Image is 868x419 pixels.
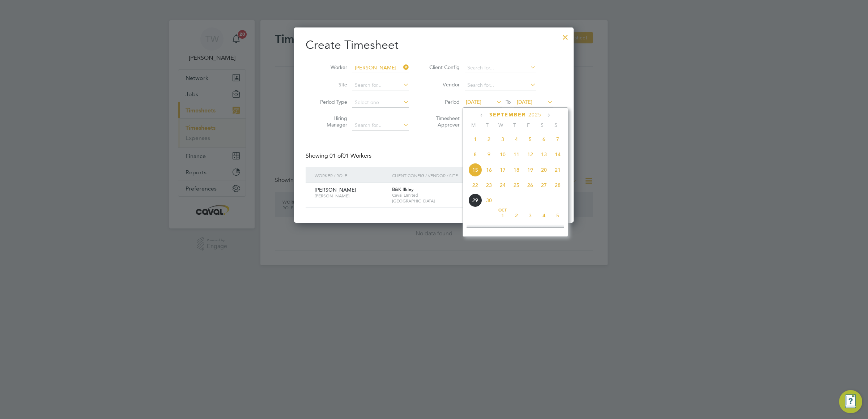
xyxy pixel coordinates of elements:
[392,186,414,192] span: B&K Ilkley
[427,115,460,128] label: Timesheet Approver
[510,163,523,177] span: 18
[510,209,523,222] span: 2
[551,224,565,238] span: 12
[482,147,496,161] span: 9
[517,99,532,105] span: [DATE]
[839,390,862,413] button: Engage Resource Center
[390,167,506,184] div: Client Config / Vendor / Site
[503,97,513,107] span: To
[537,147,551,161] span: 13
[482,132,496,146] span: 2
[523,132,537,146] span: 5
[510,178,523,192] span: 25
[528,112,541,118] span: 2025
[427,64,460,70] label: Client Config
[496,147,510,161] span: 10
[465,63,536,73] input: Search for...
[522,122,535,128] span: F
[510,224,523,238] span: 9
[496,224,510,238] span: 8
[496,209,510,212] span: Oct
[551,163,565,177] span: 21
[537,132,551,146] span: 6
[306,38,562,53] h2: Create Timesheet
[508,122,522,128] span: T
[482,178,496,192] span: 23
[523,147,537,161] span: 12
[467,122,480,128] span: M
[468,163,482,177] span: 15
[482,224,496,238] span: 7
[482,193,496,207] span: 30
[465,80,536,90] input: Search for...
[537,178,551,192] span: 27
[468,224,482,238] span: 6
[315,115,347,128] label: Hiring Manager
[537,163,551,177] span: 20
[489,112,526,118] span: September
[468,147,482,161] span: 8
[537,224,551,238] span: 11
[466,99,481,105] span: [DATE]
[482,163,496,177] span: 16
[306,152,373,160] div: Showing
[329,152,371,159] span: 01 Workers
[523,163,537,177] span: 19
[468,132,482,146] span: 1
[315,187,356,193] span: [PERSON_NAME]
[315,99,347,105] label: Period Type
[549,122,563,128] span: S
[468,132,482,136] span: Sep
[510,147,523,161] span: 11
[551,147,565,161] span: 14
[352,98,409,108] input: Select one
[313,167,390,184] div: Worker / Role
[468,178,482,192] span: 22
[468,193,482,207] span: 29
[352,63,409,73] input: Search for...
[523,209,537,222] span: 3
[315,193,387,199] span: [PERSON_NAME]
[551,209,565,222] span: 5
[537,209,551,222] span: 4
[427,99,460,105] label: Period
[480,122,494,128] span: T
[352,120,409,131] input: Search for...
[315,81,347,88] label: Site
[427,81,460,88] label: Vendor
[523,178,537,192] span: 26
[551,178,565,192] span: 28
[494,122,508,128] span: W
[496,163,510,177] span: 17
[392,192,505,198] span: Caval Limited
[496,178,510,192] span: 24
[551,132,565,146] span: 7
[315,64,347,70] label: Worker
[329,152,342,159] span: 01 of
[535,122,549,128] span: S
[352,80,409,90] input: Search for...
[510,132,523,146] span: 4
[496,209,510,222] span: 1
[523,224,537,238] span: 10
[392,198,505,204] span: [GEOGRAPHIC_DATA]
[496,132,510,146] span: 3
